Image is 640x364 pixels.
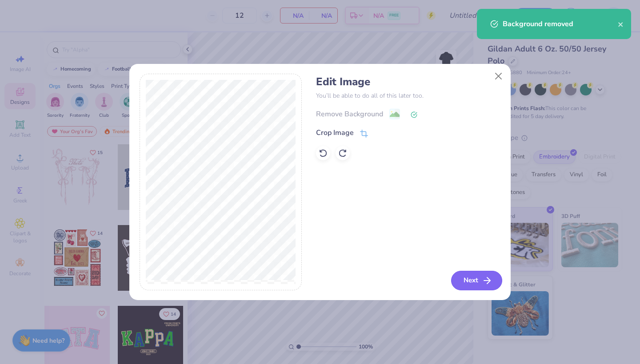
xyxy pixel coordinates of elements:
p: You’ll be able to do all of this later too. [316,91,500,100]
div: Crop Image [316,127,354,138]
button: Next [451,271,502,290]
h4: Edit Image [316,75,500,88]
button: Close [490,67,507,84]
div: Background removed [503,19,618,29]
button: close [618,19,624,29]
